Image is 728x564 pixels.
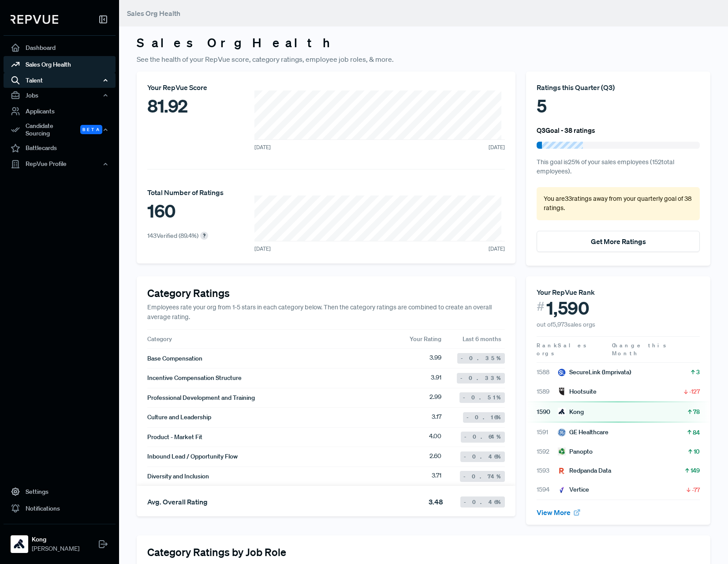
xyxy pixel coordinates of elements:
span: -0.46 % [464,453,501,461]
h4: Category Ratings [147,287,505,300]
img: Vertice [558,486,566,494]
span: -0.16 % [467,414,501,421]
img: RepVue [11,15,58,24]
p: Employees rate your org from 1-5 stars in each category below. Then the category ratings are comb... [147,303,505,322]
span: -0.74 % [463,473,501,481]
div: Ratings this Quarter ( Q3 ) [537,82,700,93]
div: Panopto [558,447,593,456]
span: 3 [696,368,700,376]
span: -0.46 % [464,498,501,506]
p: You are 33 ratings away from your quarterly goal of 38 ratings . [544,194,693,213]
img: GE Healthcare [558,429,566,436]
span: 1588 [537,368,558,377]
span: [DATE] [489,245,505,253]
button: Talent [4,73,116,88]
a: View More [537,508,581,517]
span: 1594 [537,485,558,494]
a: Applicants [4,103,116,120]
span: Change this Month [612,342,668,357]
span: Beta [80,125,102,134]
span: [DATE] [254,245,271,253]
a: Settings [4,483,116,500]
span: Product - Market Fit [147,432,202,442]
span: [PERSON_NAME] [32,544,79,553]
span: # [537,297,545,316]
span: Avg. Overall Rating [147,497,208,506]
span: -77 [692,485,700,494]
h4: Category Ratings by Job Role [147,546,700,559]
div: SecureLink (Imprivata) [558,368,631,377]
span: 3.71 [432,471,441,481]
span: Your Rating [410,335,441,343]
span: Incentive Compensation Structure [147,373,242,383]
div: Total Number of Ratings [147,187,224,198]
div: Kong [558,407,584,417]
span: 1,590 [546,297,590,319]
span: 1590 [537,407,558,417]
span: 3.99 [429,353,441,364]
button: Candidate Sourcing Beta [4,120,116,140]
span: 4.00 [429,432,441,442]
div: Redpanda Data [558,466,611,475]
img: Hootsuite [558,387,566,395]
span: Rank [537,342,558,350]
strong: Kong [32,535,79,544]
span: 78 [693,407,700,416]
div: Your RepVue Score [147,82,232,93]
img: Kong [558,408,566,416]
span: 10 [694,447,700,456]
p: 143 Verified ( 89.4 %) [147,231,198,241]
span: Your RepVue Rank [537,288,595,297]
span: Base Compensation [147,354,202,363]
span: 2.60 [429,451,441,462]
button: Jobs [4,88,116,103]
span: -0.35 % [461,354,501,362]
span: -0.64 % [464,433,501,441]
span: Culture and Leadership [147,413,211,422]
span: Sales Org Health [127,9,180,18]
a: Battlecards [4,140,116,157]
span: 1591 [537,428,558,437]
div: Hootsuite [558,387,597,396]
div: Candidate Sourcing [4,120,116,140]
p: See the health of your RepVue score, category ratings, employee job roles, & more. [137,54,710,64]
div: 81.92 [147,93,232,119]
a: KongKong[PERSON_NAME] [4,524,116,557]
span: Category [147,335,172,343]
h3: Sales Org Health [137,35,710,50]
span: 1592 [537,447,558,456]
span: 1593 [537,466,558,475]
span: 1589 [537,387,558,396]
span: out of 5,973 sales orgs [537,320,595,328]
img: SecureLink (Imprivata) [558,368,566,376]
a: Dashboard [4,39,116,56]
p: This goal is 25 % of your sales employees ( 152 total employees). [537,158,700,177]
span: [DATE] [489,143,505,151]
span: Diversity and Inclusion [147,472,209,481]
span: 149 [691,466,700,475]
img: Kong [12,537,26,551]
div: 160 [147,198,224,224]
button: Get More Ratings [537,231,700,252]
img: Redpanda Data [558,467,566,475]
h6: Q3 Goal - 38 ratings [537,126,595,134]
div: Vertice [558,485,589,494]
div: 5 [537,93,700,119]
span: -0.51 % [463,394,501,402]
span: -127 [689,387,700,396]
button: RepVue Profile [4,157,116,172]
span: Professional Development and Training [147,393,255,402]
span: 3.48 [429,496,443,507]
span: [DATE] [254,143,271,151]
span: Inbound Lead / Opportunity Flow [147,452,238,461]
div: GE Healthcare [558,428,609,437]
span: 3.91 [431,373,441,384]
img: Panopto [558,447,566,455]
span: Sales orgs [537,342,588,357]
span: 3.17 [432,412,441,423]
a: Sales Org Health [4,56,116,73]
span: 2.99 [429,392,441,403]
